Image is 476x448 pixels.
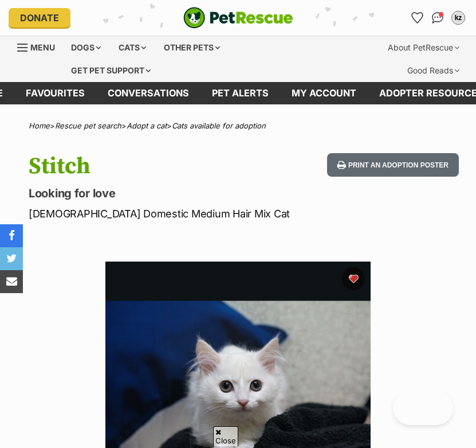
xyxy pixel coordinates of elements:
div: Get pet support [63,59,159,82]
h1: Stitch [29,153,294,180]
a: Pet alerts [200,82,280,104]
span: Close [213,426,238,446]
a: Donate [9,8,70,28]
a: Menu [17,36,63,57]
div: Good Reads [399,59,467,82]
img: logo-cat-932fe2b9b8326f06289b0f2fb663e598f794de774fb13d1741a6617ecf9a85b4.svg [183,7,293,29]
a: Favourites [14,82,96,104]
div: Cats [111,36,154,59]
ul: Account quick links [408,9,467,27]
a: Home [29,121,50,130]
a: Conversations [428,9,447,27]
a: PetRescue [183,7,293,29]
div: Other pets [156,36,228,59]
a: conversations [96,82,200,104]
img: chat-41dd97257d64d25036548639549fe6c8038ab92f7586957e7f3b1b290dea8141.svg [432,12,444,24]
a: Favourites [408,9,426,27]
iframe: Help Scout Beacon - Open [393,391,453,425]
div: kz [453,12,464,24]
a: Adopt a cat [127,121,167,130]
button: favourite [342,267,365,290]
a: My account [280,82,368,104]
div: Dogs [63,36,109,59]
div: About PetRescue [380,36,467,59]
p: [DEMOGRAPHIC_DATA] Domestic Medium Hair Mix Cat [29,206,294,221]
p: Looking for love [29,185,294,201]
a: Cats available for adoption [172,121,266,130]
button: Print an adoption poster [327,153,459,177]
button: My account [449,9,467,27]
span: Menu [30,42,55,52]
a: Rescue pet search [55,121,121,130]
